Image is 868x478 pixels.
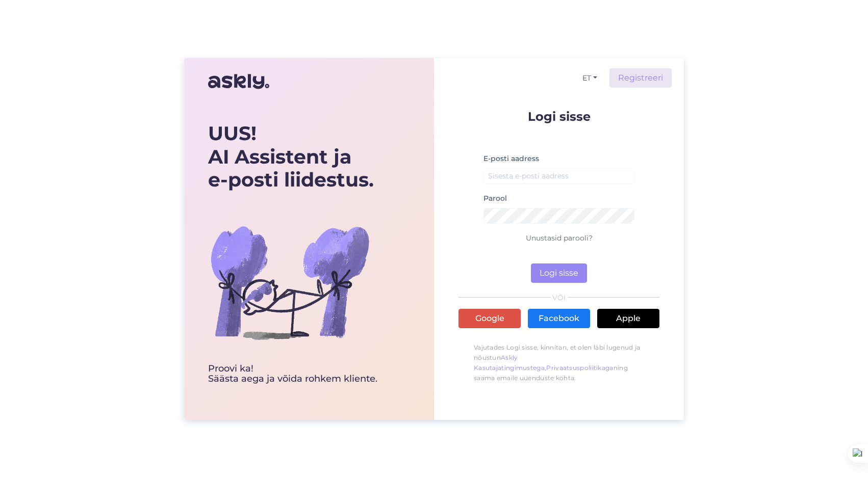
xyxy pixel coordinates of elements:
[483,153,539,164] label: E-posti aadress
[526,233,593,243] a: Unustasid parooli?
[578,71,601,86] button: ET
[531,263,587,283] button: Logi sisse
[208,122,377,192] div: UUS! AI Assistent ja e-posti liidestus.
[483,168,634,184] input: Sisesta e-posti aadress
[458,309,521,328] a: Google
[474,354,545,371] a: Askly Kasutajatingimustega
[458,110,659,123] p: Logi sisse
[208,69,269,94] img: Askly
[528,309,590,328] a: Facebook
[551,294,568,301] span: VÕI
[458,337,659,388] p: Vajutades Logi sisse, kinnitan, et olen läbi lugenud ja nõustun , ning saama emaile uuenduste kohta.
[546,364,613,371] a: Privaatsuspoliitikaga
[208,364,377,384] div: Proovi ka! Säästa aega ja võida rohkem kliente.
[208,201,371,364] img: bg-askly
[609,68,672,88] a: Registreeri
[483,193,507,204] label: Parool
[597,309,659,328] a: Apple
